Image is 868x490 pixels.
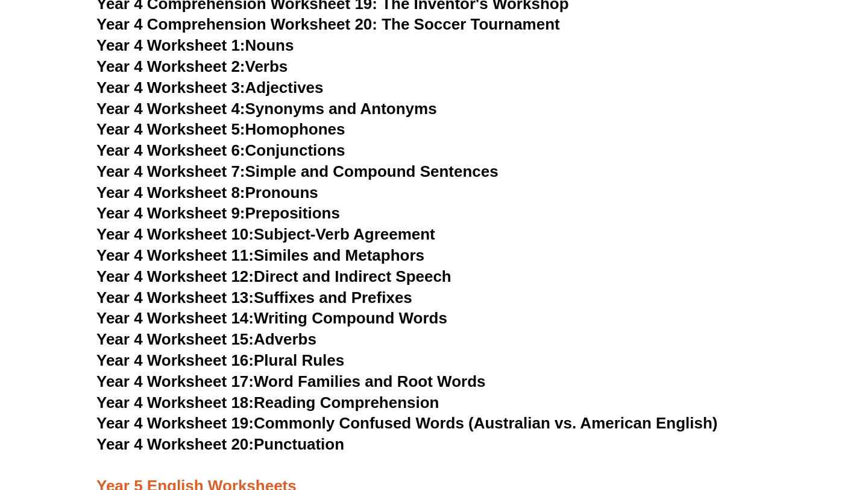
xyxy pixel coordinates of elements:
[96,330,254,348] span: Year 4 Worksheet 15:
[96,183,318,202] a: Year 4 Worksheet 8:Pronouns
[96,78,324,97] a: Year 4 Worksheet 3:Adjectives
[96,435,344,453] a: Year 4 Worksheet 20:Punctuation
[96,36,245,54] span: Year 4 Worksheet 1:
[96,351,344,369] a: Year 4 Worksheet 16:Plural Rules
[96,36,294,54] a: Year 4 Worksheet 1:Nouns
[96,372,485,390] a: Year 4 Worksheet 17:Word Families and Root Words
[96,267,451,285] a: Year 4 Worksheet 12:Direct and Indirect Speech
[96,78,245,97] span: Year 4 Worksheet 3:
[96,162,245,180] span: Year 4 Worksheet 7:
[96,204,245,222] span: Year 4 Worksheet 9:
[96,141,345,159] a: Year 4 Worksheet 6:Conjunctions
[96,57,288,75] a: Year 4 Worksheet 2:Verbs
[96,183,245,202] span: Year 4 Worksheet 8:
[96,435,254,453] span: Year 4 Worksheet 20:
[96,267,254,285] span: Year 4 Worksheet 12:
[96,330,316,348] a: Year 4 Worksheet 15:Adverbs
[96,414,718,432] a: Year 4 Worksheet 19:Commonly Confused Words (Australian vs. American English)
[96,288,412,307] a: Year 4 Worksheet 13:Suffixes and Prefixes
[96,15,560,33] a: Year 4 Comprehension Worksheet 20: The Soccer Tournament
[661,354,868,490] iframe: Chat Widget
[96,120,245,138] span: Year 4 Worksheet 5:
[96,246,424,264] a: Year 4 Worksheet 11:Similes and Metaphors
[96,225,254,243] span: Year 4 Worksheet 10:
[96,288,254,307] span: Year 4 Worksheet 13:
[96,100,245,118] span: Year 4 Worksheet 4:
[96,351,254,369] span: Year 4 Worksheet 16:
[96,393,254,412] span: Year 4 Worksheet 18:
[96,225,435,243] a: Year 4 Worksheet 10:Subject-Verb Agreement
[96,246,254,264] span: Year 4 Worksheet 11:
[96,141,245,159] span: Year 4 Worksheet 6:
[96,309,447,327] a: Year 4 Worksheet 14:Writing Compound Words
[96,162,498,180] a: Year 4 Worksheet 7:Simple and Compound Sentences
[96,414,254,432] span: Year 4 Worksheet 19:
[96,372,254,390] span: Year 4 Worksheet 17:
[96,204,340,222] a: Year 4 Worksheet 9:Prepositions
[96,309,254,327] span: Year 4 Worksheet 14:
[96,120,345,138] a: Year 4 Worksheet 5:Homophones
[96,57,245,75] span: Year 4 Worksheet 2:
[96,393,439,412] a: Year 4 Worksheet 18:Reading Comprehension
[96,100,437,118] a: Year 4 Worksheet 4:Synonyms and Antonyms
